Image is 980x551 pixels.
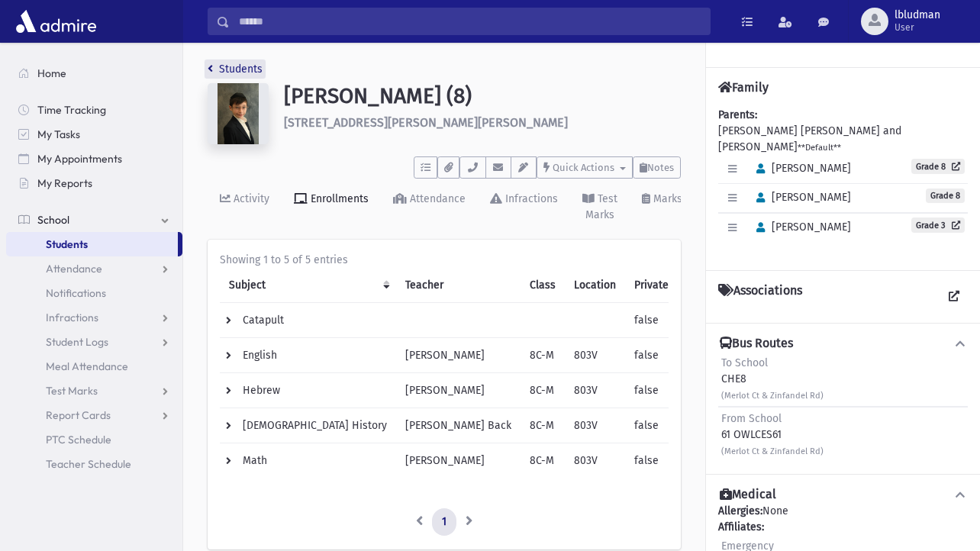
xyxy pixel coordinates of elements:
td: Hebrew [220,373,396,408]
a: Home [6,61,182,85]
a: School [6,208,182,232]
span: Student Logs [46,335,108,349]
span: Teacher Schedule [46,457,131,471]
div: Enrollments [308,192,369,205]
span: Time Tracking [37,103,106,117]
span: My Tasks [37,127,80,141]
td: false [625,303,719,338]
a: Attendance [381,179,478,237]
a: Student Logs [6,330,182,354]
td: [PERSON_NAME] [396,338,521,373]
input: Search [230,8,710,35]
a: Students [208,63,263,76]
span: Home [37,66,66,80]
td: false [625,338,719,373]
a: Report Cards [6,403,182,427]
h4: Bus Routes [720,336,793,352]
b: Allergies: [718,504,762,517]
a: Infractions [6,305,182,330]
span: [PERSON_NAME] [750,221,851,234]
td: 803V [565,373,625,408]
a: Teacher Schedule [6,452,182,476]
a: My Tasks [6,122,182,147]
td: false [625,408,719,443]
span: lbludman [895,9,940,21]
div: Showing 1 to 5 of 5 entries [220,252,669,268]
td: Math [220,443,396,478]
button: Notes [633,156,681,179]
a: 1 [432,508,456,536]
div: Test Marks [585,192,617,221]
nav: breadcrumb [208,61,263,83]
td: 8C-M [521,443,565,478]
span: School [37,213,69,227]
button: Medical [718,487,968,503]
span: Quick Actions [553,162,614,173]
span: Notifications [46,286,106,300]
span: [PERSON_NAME] [750,191,851,204]
button: Quick Actions [537,156,633,179]
b: Parents: [718,108,757,121]
td: Catapult [220,303,396,338]
h4: Associations [718,283,802,311]
small: (Merlot Ct & Zinfandel Rd) [721,391,824,401]
div: Infractions [502,192,558,205]
a: Infractions [478,179,570,237]
span: My Appointments [37,152,122,166]
td: 803V [565,443,625,478]
small: (Merlot Ct & Zinfandel Rd) [721,446,824,456]
a: PTC Schedule [6,427,182,452]
div: [PERSON_NAME] [PERSON_NAME] and [PERSON_NAME] [718,107,968,258]
span: To School [721,356,768,369]
a: View all Associations [940,283,968,311]
span: PTC Schedule [46,433,111,446]
h1: [PERSON_NAME] (8) [284,83,681,109]
a: Time Tracking [6,98,182,122]
h6: [STREET_ADDRESS][PERSON_NAME][PERSON_NAME] [284,115,681,130]
a: Notifications [6,281,182,305]
span: Notes [647,162,674,173]
td: English [220,338,396,373]
h4: Medical [720,487,776,503]
span: Report Cards [46,408,111,422]
a: Attendance [6,256,182,281]
a: Grade 3 [911,217,965,233]
div: Activity [230,192,269,205]
span: Meal Attendance [46,359,128,373]
span: Students [46,237,88,251]
b: Affiliates: [718,520,764,533]
a: Test Marks [570,179,630,237]
td: [PERSON_NAME] [396,373,521,408]
th: Teacher [396,268,521,303]
a: Enrollments [282,179,381,237]
div: 61 OWLCES61 [721,411,824,459]
a: Grade 8 [911,159,965,174]
td: 8C-M [521,373,565,408]
span: Attendance [46,262,102,275]
div: CHE8 [721,355,824,403]
span: [PERSON_NAME] [750,162,851,175]
td: false [625,443,719,478]
td: [PERSON_NAME] [396,443,521,478]
td: 803V [565,408,625,443]
span: Test Marks [46,384,98,398]
a: My Reports [6,171,182,195]
span: My Reports [37,176,92,190]
a: My Appointments [6,147,182,171]
td: [DEMOGRAPHIC_DATA] History [220,408,396,443]
td: 8C-M [521,338,565,373]
td: 8C-M [521,408,565,443]
h4: Family [718,80,769,95]
span: User [895,21,940,34]
td: [PERSON_NAME] Back [396,408,521,443]
div: Attendance [407,192,466,205]
th: Class [521,268,565,303]
button: Bus Routes [718,336,968,352]
a: Test Marks [6,379,182,403]
a: Meal Attendance [6,354,182,379]
span: Grade 8 [926,188,965,203]
span: Infractions [46,311,98,324]
th: Private Session [625,268,719,303]
span: From School [721,412,782,425]
td: 803V [565,338,625,373]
